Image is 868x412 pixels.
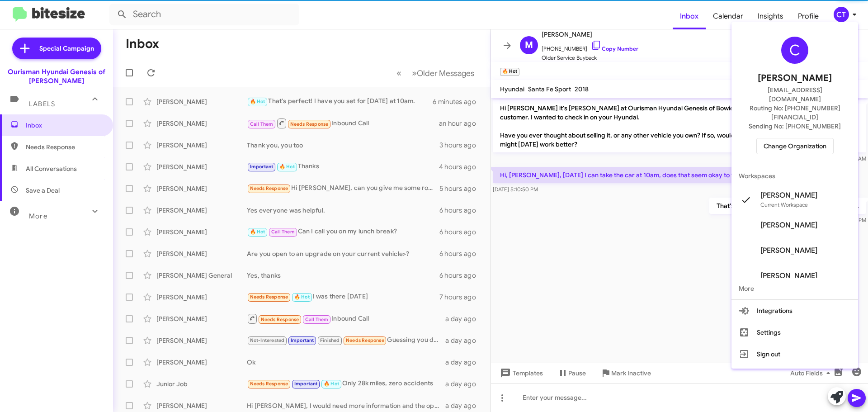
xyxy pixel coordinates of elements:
[731,165,858,187] span: Workspaces
[760,271,817,280] span: [PERSON_NAME]
[731,278,858,299] span: More
[731,343,858,365] button: Sign out
[742,104,847,122] span: Routing No: [PHONE_NUMBER][FINANCIAL_ID]
[760,201,808,208] span: Current Workspace
[781,37,808,64] div: C
[756,138,834,154] button: Change Organization
[760,191,817,200] span: [PERSON_NAME]
[760,221,817,230] span: [PERSON_NAME]
[749,122,841,131] span: Sending No: [PHONE_NUMBER]
[764,138,826,154] span: Change Organization
[731,300,858,322] button: Integrations
[742,85,847,104] span: [EMAIL_ADDRESS][DOMAIN_NAME]
[760,246,817,255] span: [PERSON_NAME]
[758,71,832,85] span: [PERSON_NAME]
[731,322,858,343] button: Settings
